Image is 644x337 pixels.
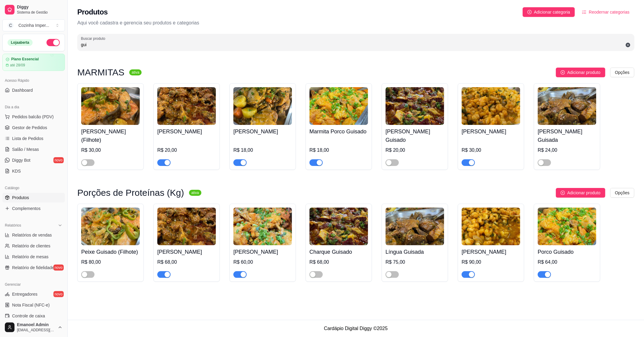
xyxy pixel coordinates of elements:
[2,183,65,193] div: Catálogo
[2,76,65,85] div: Acesso Rápido
[527,10,532,14] span: plus-circle
[2,204,65,213] a: Complementos
[462,248,520,256] h4: [PERSON_NAME]
[386,87,444,125] img: product-image
[561,70,565,75] span: plus-circle
[309,87,368,125] img: product-image
[233,248,292,256] h4: [PERSON_NAME]
[567,189,601,196] span: Adicionar produto
[2,145,65,154] a: Salão / Mesas
[386,147,444,154] div: R$ 20,00
[11,57,39,62] article: Plano Essencial
[5,223,21,228] span: Relatórios
[556,188,605,198] button: Adicionar produto
[2,112,65,122] button: Pedidos balcão (PDV)
[8,22,14,28] span: C
[12,114,54,120] span: Pedidos balcão (PDV)
[12,125,47,131] span: Gestor de Pedidos
[2,230,65,240] a: Relatórios de vendas
[561,191,565,195] span: plus-circle
[157,208,216,245] img: product-image
[610,188,634,198] button: Opções
[17,328,55,332] span: [EMAIL_ADDRESS][DOMAIN_NAME]
[2,300,65,310] a: Nota Fiscal (NFC-e)
[577,7,634,17] button: Reodernar categorias
[77,189,184,196] h3: Porções de Proteínas (Kg)
[233,208,292,245] img: product-image
[386,259,444,266] div: R$ 75,00
[538,127,596,144] h4: [PERSON_NAME] Guisada
[2,241,65,251] a: Relatório de clientes
[309,127,368,136] h4: Marmita Porco Guisado
[157,87,216,125] img: product-image
[68,320,644,337] footer: Cardápio Digital Diggy © 2025
[233,259,292,266] div: R$ 60,00
[538,147,596,154] div: R$ 24,00
[233,147,292,154] div: R$ 18,00
[2,320,65,335] button: Emanoel Admin[EMAIL_ADDRESS][DOMAIN_NAME]
[2,134,65,143] a: Lista de Pedidos
[12,232,52,238] span: Relatórios de vendas
[233,87,292,125] img: product-image
[12,146,39,152] span: Salão / Mesas
[462,208,520,245] img: product-image
[12,265,54,271] span: Relatório de fidelidade
[538,259,596,266] div: R$ 64,00
[589,9,630,15] span: Reodernar categorias
[2,155,65,165] a: Diggy Botnovo
[538,87,596,125] img: product-image
[77,7,108,17] h2: Produtos
[615,189,630,196] span: Opções
[534,9,570,15] span: Adicionar categoria
[462,87,520,125] img: product-image
[12,313,45,319] span: Controle de caixa
[81,147,140,154] div: R$ 30,00
[12,302,50,308] span: Nota Fiscal (NFC-e)
[2,85,65,95] a: Dashboard
[81,127,140,144] h4: [PERSON_NAME] (Filhote)
[12,168,21,174] span: KDS
[2,252,65,262] a: Relatório de mesas
[81,87,140,125] img: product-image
[12,291,37,297] span: Entregadores
[610,68,634,77] button: Opções
[81,208,140,245] img: product-image
[12,157,30,163] span: Diggy Bot
[77,19,634,27] p: Aqui você cadastra e gerencia seu produtos e categorias
[17,322,55,328] span: Emanoel Admin
[189,190,201,196] sup: ativa
[129,69,142,75] sup: ativa
[17,10,62,15] span: Sistema de Gestão
[10,63,25,68] article: até 28/09
[2,2,65,17] a: DiggySistema de Gestão
[386,248,444,256] h4: Língua Guisada
[567,69,601,76] span: Adicionar produto
[386,208,444,245] img: product-image
[81,259,140,266] div: R$ 80,00
[157,259,216,266] div: R$ 68,00
[2,280,65,289] div: Gerenciar
[462,127,520,136] h4: [PERSON_NAME]
[309,259,368,266] div: R$ 68,00
[2,19,65,31] button: Select a team
[386,127,444,144] h4: [PERSON_NAME] Guisado
[2,289,65,299] a: Entregadoresnovo
[233,127,292,136] h4: [PERSON_NAME]
[309,248,368,256] h4: Charque Guisado
[538,248,596,256] h4: Porco Guisado
[12,254,49,260] span: Relatório de mesas
[12,135,43,141] span: Lista de Pedidos
[2,123,65,132] a: Gestor de Pedidos
[2,263,65,272] a: Relatório de fidelidadenovo
[2,54,65,71] a: Plano Essencialaté 28/09
[615,69,630,76] span: Opções
[523,7,575,17] button: Adicionar categoria
[17,5,62,10] span: Diggy
[309,208,368,245] img: product-image
[81,42,631,48] input: Buscar produto
[81,36,107,41] label: Buscar produto
[309,147,368,154] div: R$ 18,00
[12,195,29,201] span: Produtos
[77,69,124,76] h3: MARMITAS
[157,127,216,136] h4: [PERSON_NAME]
